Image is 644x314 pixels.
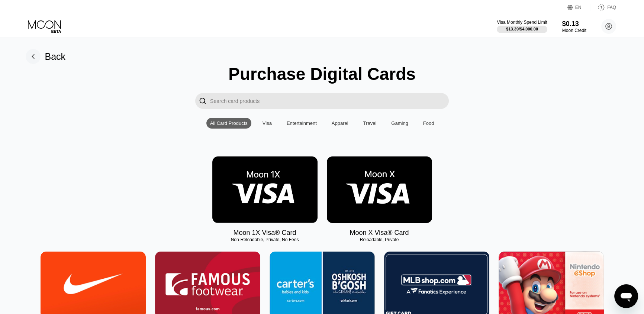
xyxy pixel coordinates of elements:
div: Travel [360,118,380,129]
div: All Card Products [210,120,248,126]
div: $13.39 / $4,000.00 [506,27,538,31]
div: Entertainment [283,118,321,129]
div: FAQ [607,5,616,10]
div: Visa Monthly Spend Limit [497,20,547,25]
div: All Card Products [206,118,251,129]
div: Reloadable, Private [327,237,432,242]
div: Visa Monthly Spend Limit$13.39/$4,000.00 [497,20,547,33]
div: Non-Reloadable, Private, No Fees [212,237,318,242]
div: $0.13 [562,20,586,28]
div: FAQ [590,4,616,11]
div:  [199,97,206,105]
div: Visa [259,118,276,129]
div: Gaming [391,120,408,126]
div: Visa [263,120,272,126]
div: Apparel [328,118,352,129]
div: Gaming [387,118,412,129]
div:  [195,93,210,109]
div: EN [567,4,590,11]
input: Search card products [210,93,449,109]
div: Entertainment [287,120,317,126]
div: Apparel [332,120,348,126]
div: Food [419,118,438,129]
div: Moon 1X Visa® Card [233,229,296,237]
div: Travel [363,120,377,126]
iframe: Button to launch messaging window [614,284,638,308]
div: Moon Credit [562,28,586,33]
div: $0.13Moon Credit [562,20,586,33]
div: Back [26,49,66,64]
div: Moon X Visa® Card [350,229,409,237]
div: Food [423,120,434,126]
div: EN [575,5,582,10]
div: Purchase Digital Cards [228,64,416,84]
div: Back [45,51,66,62]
